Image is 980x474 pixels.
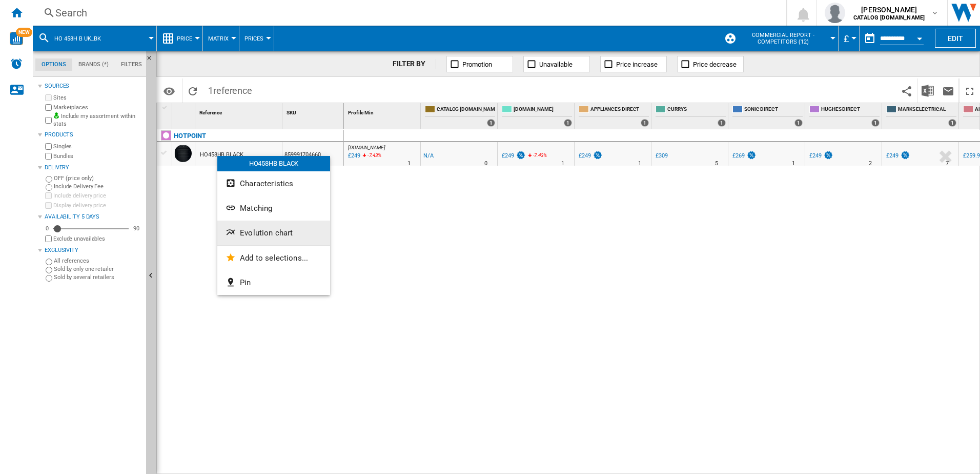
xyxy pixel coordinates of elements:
button: Add to selections... [217,246,330,270]
span: Matching [240,204,272,213]
div: HO458HB BLACK [217,156,330,171]
button: Pin... [217,270,330,295]
button: Evolution chart [217,221,330,245]
span: Characteristics [240,179,293,188]
span: Add to selections... [240,253,308,263]
span: Evolution chart [240,228,293,238]
button: Characteristics [217,171,330,196]
button: Matching [217,196,330,221]
span: Pin [240,278,251,287]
